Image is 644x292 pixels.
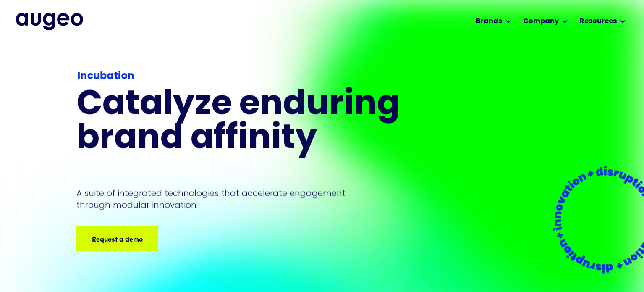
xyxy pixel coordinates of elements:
div: Resources [580,16,617,26]
div: Brands [476,16,502,26]
img: Augeo's full logo in midnight blue. [16,13,83,30]
div: Company [523,16,559,26]
h1: Catalyze enduring brand affinity [76,89,439,157]
p: A suite of integrated technologies that accelerate engagement through modular innovation. [76,187,365,211]
a: Request a demo [76,226,158,251]
div: Incubation [78,69,438,84]
a: home [16,13,83,30]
